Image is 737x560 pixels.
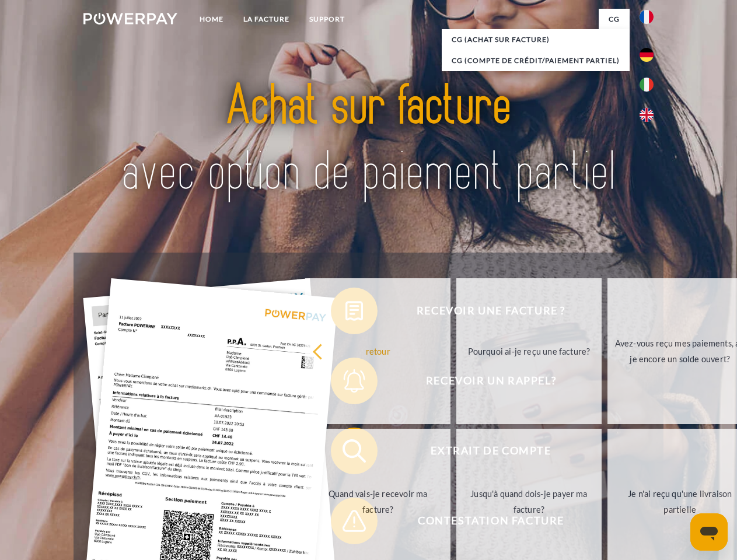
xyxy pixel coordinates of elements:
img: en [640,108,654,122]
img: it [640,78,654,92]
a: CG (Compte de crédit/paiement partiel) [442,50,630,71]
img: logo-powerpay-white.svg [83,13,177,24]
a: CG (achat sur facture) [442,29,630,50]
a: LA FACTURE [233,9,299,30]
iframe: Bouton de lancement de la fenêtre de messagerie [690,513,728,551]
div: retour [312,343,443,359]
img: title-powerpay_fr.svg [111,56,626,223]
img: de [640,48,654,62]
div: Quand vais-je recevoir ma facture? [312,486,443,517]
img: fr [640,10,654,24]
div: Jusqu'à quand dois-je payer ma facture? [463,486,595,517]
a: Support [299,9,355,30]
div: Pourquoi ai-je reçu une facture? [463,343,595,359]
a: CG [599,9,630,30]
a: Home [190,9,233,30]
